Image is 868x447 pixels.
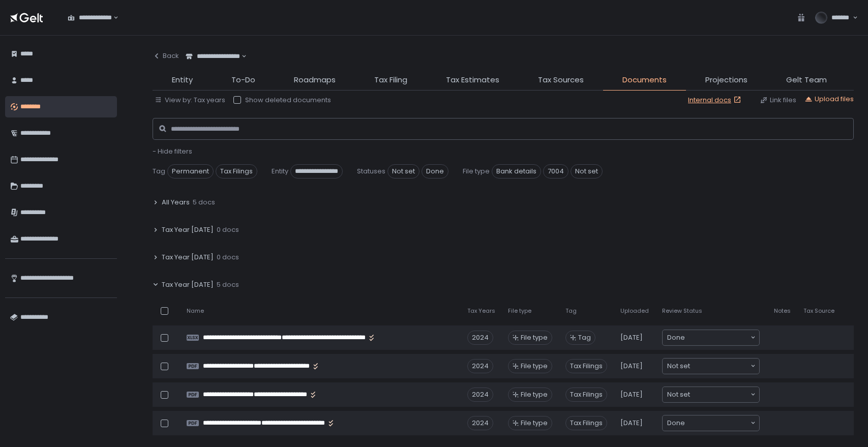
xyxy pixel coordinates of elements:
[774,307,791,315] span: Notes
[571,164,603,178] span: Not set
[620,333,643,342] span: [DATE]
[667,333,685,343] span: Done
[565,307,577,315] span: Tag
[538,74,584,86] span: Tax Sources
[705,74,747,86] span: Projections
[543,164,568,178] span: 7004
[578,333,591,342] span: Tag
[663,415,759,431] div: Search for option
[162,253,214,262] span: Tax Year [DATE]
[786,74,827,86] span: Gelt Team
[663,359,759,374] div: Search for option
[463,167,490,176] span: File type
[162,280,214,289] span: Tax Year [DATE]
[688,96,743,105] a: Internal docs
[167,164,214,178] span: Permanent
[620,307,649,315] span: Uploaded
[446,74,499,86] span: Tax Estimates
[508,307,531,315] span: File type
[357,167,385,176] span: Statuses
[387,164,420,178] span: Not set
[153,146,192,156] span: - Hide filters
[162,198,190,207] span: All Years
[193,198,215,207] span: 5 docs
[760,96,796,105] button: Link files
[667,390,690,400] span: Not set
[620,362,643,371] span: [DATE]
[217,280,239,289] span: 5 docs
[187,307,204,315] span: Name
[153,46,179,66] button: Back
[804,95,854,104] button: Upload files
[112,13,112,23] input: Search for option
[521,362,548,371] span: File type
[521,419,548,428] span: File type
[162,225,214,234] span: Tax Year [DATE]
[153,51,179,61] div: Back
[467,359,493,373] div: 2024
[803,307,834,315] span: Tax Source
[622,74,667,86] span: Documents
[179,46,247,67] div: Search for option
[667,418,685,428] span: Done
[217,225,239,234] span: 0 docs
[685,333,750,343] input: Search for option
[467,331,493,345] div: 2024
[565,416,607,430] span: Tax Filings
[565,388,607,402] span: Tax Filings
[521,333,548,342] span: File type
[663,387,759,402] div: Search for option
[155,96,225,105] button: View by: Tax years
[565,359,607,373] span: Tax Filings
[61,7,118,28] div: Search for option
[690,361,750,371] input: Search for option
[667,361,690,371] span: Not set
[662,307,702,315] span: Review Status
[467,416,493,430] div: 2024
[153,167,165,176] span: Tag
[216,164,257,178] span: Tax Filings
[272,167,288,176] span: Entity
[690,390,750,400] input: Search for option
[467,307,495,315] span: Tax Years
[172,74,193,86] span: Entity
[422,164,448,178] span: Done
[521,390,548,399] span: File type
[620,419,643,428] span: [DATE]
[492,164,541,178] span: Bank details
[685,418,750,428] input: Search for option
[663,330,759,345] div: Search for option
[153,147,192,156] button: - Hide filters
[231,74,255,86] span: To-Do
[620,390,643,399] span: [DATE]
[294,74,336,86] span: Roadmaps
[217,253,239,262] span: 0 docs
[467,388,493,402] div: 2024
[374,74,407,86] span: Tax Filing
